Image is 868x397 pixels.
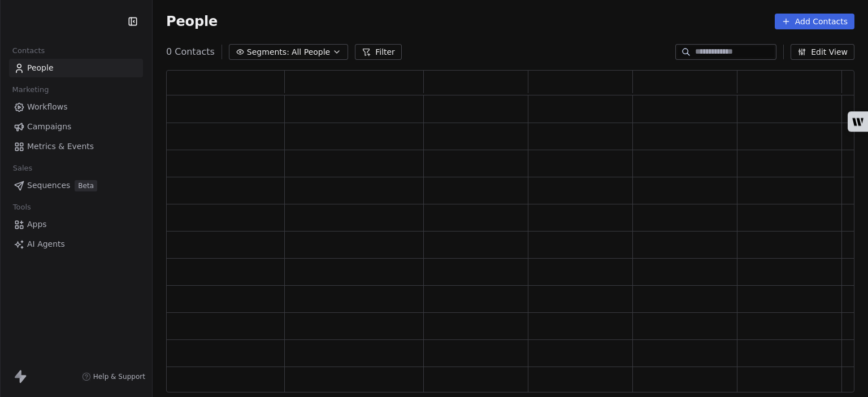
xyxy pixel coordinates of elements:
span: All People [292,46,330,58]
span: AI Agents [27,238,65,250]
span: Marketing [7,81,54,98]
a: Workflows [9,98,143,116]
a: Campaigns [9,117,143,136]
span: Sales [8,160,37,177]
span: People [27,62,54,74]
a: SequencesBeta [9,176,143,195]
a: Metrics & Events [9,137,143,156]
a: Apps [9,215,143,234]
span: Campaigns [27,121,71,133]
a: Help & Support [82,372,145,381]
span: Sequences [27,180,70,191]
a: AI Agents [9,235,143,254]
span: 0 Contacts [166,45,215,59]
span: Apps [27,219,47,230]
span: Help & Support [93,372,145,381]
button: Filter [355,44,402,60]
span: Contacts [7,42,50,59]
span: Metrics & Events [27,141,94,152]
button: Add Contacts [775,14,854,29]
button: Edit View [791,44,854,60]
a: People [9,59,143,77]
span: People [166,13,218,30]
span: Tools [8,199,36,216]
span: Segments: [247,46,289,58]
span: Beta [75,180,97,191]
span: Workflows [27,101,68,113]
